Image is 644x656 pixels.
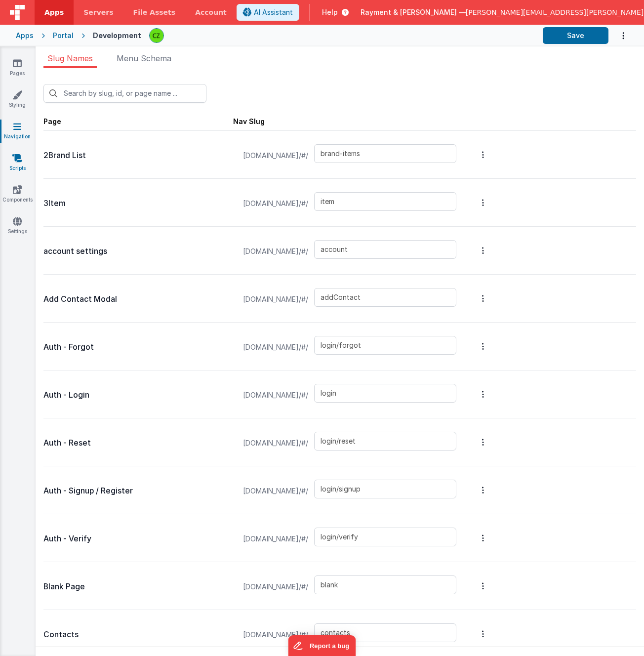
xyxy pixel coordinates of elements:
span: [DOMAIN_NAME]/#/ [237,328,314,366]
span: [DOMAIN_NAME]/#/ [237,233,314,270]
span: File Assets [133,7,176,17]
p: Auth - Login [43,388,233,402]
button: Options [476,566,490,606]
button: Options [476,327,490,366]
input: Enter a slug name [314,384,456,403]
input: Enter a slug name [314,432,456,451]
input: Enter a slug name [314,528,456,546]
p: Auth - Reset [43,436,233,450]
p: Contacts [43,628,233,642]
input: Enter a slug name [314,240,456,259]
button: Options [476,614,490,654]
button: Options [476,374,490,414]
input: Enter a slug name [314,336,456,355]
p: Blank Page [43,580,233,594]
input: Enter a slug name [314,192,456,211]
iframe: Marker.io feedback button [288,635,356,656]
span: Apps [44,7,64,17]
input: Enter a slug name [314,575,456,594]
span: [DOMAIN_NAME]/#/ [237,424,314,462]
p: Add Contact Modal [43,292,233,306]
button: Options [476,518,490,558]
button: Options [476,470,490,510]
button: Options [476,183,490,222]
button: Options [476,279,490,318]
button: Options [608,26,628,46]
span: [DOMAIN_NAME]/#/ [237,520,314,558]
p: Auth - Signup / Register [43,484,233,498]
div: Development [93,31,141,41]
p: account settings [43,245,233,258]
p: 2Brand List [43,149,233,163]
span: Help [322,7,338,17]
button: Options [476,422,490,462]
span: AI Assistant [254,7,293,17]
button: Options [476,135,490,174]
button: AI Assistant [237,4,299,21]
span: [DOMAIN_NAME]/#/ [237,376,314,414]
span: [DOMAIN_NAME]/#/ [237,616,314,654]
span: Menu Schema [117,53,171,63]
span: [DOMAIN_NAME]/#/ [237,568,314,606]
div: Page [43,117,233,126]
div: Nav Slug [233,117,265,126]
span: [DOMAIN_NAME]/#/ [237,472,314,510]
input: Enter a slug name [314,288,456,307]
div: Portal [53,31,74,41]
div: Apps [16,31,34,41]
p: 3Item [43,197,233,210]
button: Options [476,231,490,270]
p: Auth - Forgot [43,340,233,354]
span: Servers [83,7,113,17]
input: Enter a slug name [314,144,456,163]
p: Auth - Verify [43,532,233,546]
input: Search by slug, id, or page name ... [43,84,206,103]
span: [DOMAIN_NAME]/#/ [237,137,314,174]
span: [DOMAIN_NAME]/#/ [237,281,314,318]
span: [DOMAIN_NAME]/#/ [237,185,314,222]
img: b4a104e37d07c2bfba7c0e0e4a273d04 [150,29,163,42]
input: Enter a slug name [314,623,456,642]
input: Enter a slug name [314,480,456,498]
button: Save [543,27,608,44]
span: Slug Names [47,53,93,63]
span: Rayment & [PERSON_NAME] — [361,7,466,17]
